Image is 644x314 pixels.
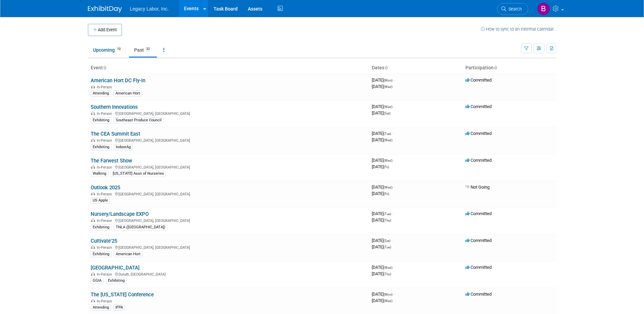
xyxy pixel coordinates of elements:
[91,131,140,137] a: The CEA Summit East
[91,192,95,195] img: In-Person Event
[106,278,127,284] div: Exhibiting
[384,159,392,162] span: (Wed)
[372,238,392,243] span: [DATE]
[97,272,114,277] span: In-Person
[393,265,394,270] span: -
[97,245,114,250] span: In-Person
[384,138,392,142] span: (Wed)
[384,219,391,222] span: (Thu)
[91,117,111,123] div: Exhibiting
[91,137,366,143] div: [GEOGRAPHIC_DATA], [GEOGRAPHIC_DATA]
[465,265,492,270] span: Committed
[372,164,389,169] span: [DATE]
[91,292,154,298] a: The [US_STATE] Conference
[372,185,394,190] span: [DATE]
[384,65,388,70] a: Sort by Start Date
[391,238,392,243] span: -
[372,104,394,109] span: [DATE]
[91,104,138,110] a: Southern Innovations
[113,90,142,97] div: American Hort
[91,138,95,142] img: In-Person Event
[384,239,390,243] span: (Sat)
[88,24,122,36] button: Add Event
[384,132,391,136] span: (Tue)
[103,65,106,70] a: Sort by Event Name
[465,77,492,83] span: Committed
[372,211,393,216] span: [DATE]
[372,137,392,142] span: [DATE]
[91,244,366,250] div: [GEOGRAPHIC_DATA], [GEOGRAPHIC_DATA]
[384,299,392,303] span: (Wed)
[91,278,104,284] div: GGIA
[115,47,123,52] span: 10
[494,65,497,70] a: Sort by Participation Type
[372,298,392,303] span: [DATE]
[372,158,394,163] span: [DATE]
[91,272,95,276] img: In-Person Event
[384,245,391,249] span: (Tue)
[372,271,391,276] span: [DATE]
[384,293,392,296] span: (Mon)
[465,131,492,136] span: Committed
[465,104,492,109] span: Committed
[384,105,392,109] span: (Wed)
[463,62,556,74] th: Participation
[91,197,110,204] div: US Apple
[372,77,394,83] span: [DATE]
[91,238,117,244] a: Cultivate'25
[465,158,492,163] span: Committed
[129,43,157,56] a: Past32
[372,265,394,270] span: [DATE]
[481,27,556,32] a: How to sync to an external calendar...
[393,77,394,83] span: -
[91,85,95,88] img: In-Person Event
[114,144,133,150] div: IndoorAg
[384,266,392,269] span: (Wed)
[372,191,389,196] span: [DATE]
[111,171,166,177] div: [US_STATE] Assn of Nurseries
[91,211,149,217] a: Nursery/Landscape EXPO
[497,3,528,15] a: Search
[91,304,111,311] div: Attending
[372,131,393,136] span: [DATE]
[384,78,392,82] span: (Mon)
[393,158,394,163] span: -
[91,219,95,222] img: In-Person Event
[91,185,120,191] a: Outlook 2025
[506,6,522,12] span: Search
[113,304,125,311] div: IFPA
[91,158,132,164] a: The Farwest Show
[91,245,95,249] img: In-Person Event
[384,111,390,115] span: (Sat)
[97,138,114,143] span: In-Person
[91,110,366,116] div: [GEOGRAPHIC_DATA], [GEOGRAPHIC_DATA]
[88,43,128,56] a: Upcoming10
[393,292,394,297] span: -
[465,185,490,190] span: Not Going
[130,6,169,12] span: Legacy Labor, Inc.
[372,217,391,223] span: [DATE]
[91,165,95,169] img: In-Person Event
[88,62,369,74] th: Event
[97,85,114,89] span: In-Person
[97,219,114,223] span: In-Person
[114,251,143,257] div: American Hort
[384,85,392,89] span: (Wed)
[465,292,492,297] span: Committed
[372,84,392,89] span: [DATE]
[384,192,389,196] span: (Fri)
[114,224,167,230] div: TNLA ([GEOGRAPHIC_DATA])
[88,6,122,13] img: ExhibitDay
[91,171,108,177] div: Walking
[91,164,366,170] div: [GEOGRAPHIC_DATA], [GEOGRAPHIC_DATA]
[91,111,95,115] img: In-Person Event
[97,111,114,116] span: In-Person
[91,144,111,150] div: Exhibiting
[91,299,95,302] img: In-Person Event
[91,191,366,196] div: [GEOGRAPHIC_DATA], [GEOGRAPHIC_DATA]
[97,299,114,303] span: In-Person
[384,212,391,216] span: (Tue)
[372,244,391,249] span: [DATE]
[91,271,366,277] div: Duluth, [GEOGRAPHIC_DATA]
[91,265,140,271] a: [GEOGRAPHIC_DATA]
